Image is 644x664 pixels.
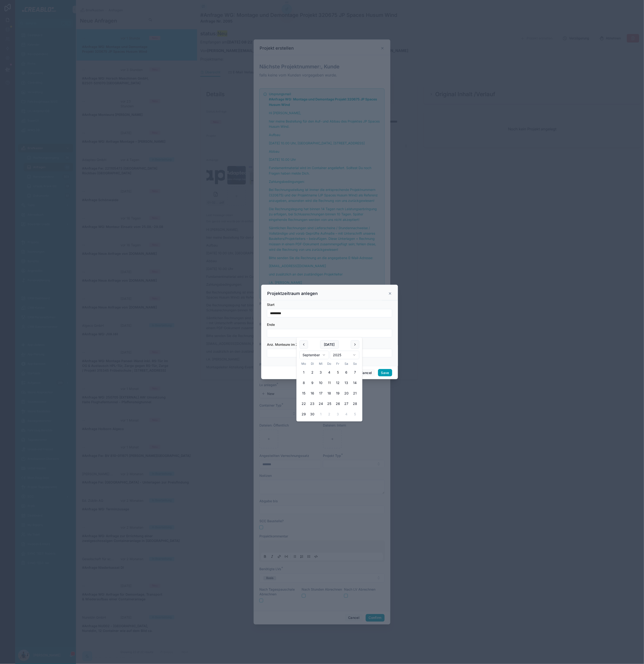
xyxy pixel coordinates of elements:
[308,399,317,408] button: Dienstag, 23. September 2025
[299,399,308,408] button: Montag, 22. September 2025
[342,399,351,408] button: Samstag, 27. September 2025
[325,368,334,377] button: Donnerstag, 4. September 2025
[299,368,308,377] button: Montag, 1. September 2025
[342,368,351,377] button: Samstag, 6. September 2025
[342,361,351,366] th: Samstag
[351,410,359,418] button: Sonntag, 5. Oktober 2025
[351,361,359,366] th: Sonntag
[334,379,342,387] button: Freitag, 12. September 2025
[267,323,275,327] span: Ende
[334,389,342,398] button: Freitag, 19. September 2025
[299,361,359,418] table: September 2025
[334,361,342,366] th: Freitag
[325,399,334,408] button: Donnerstag, 25. September 2025
[334,399,342,408] button: Freitag, 26. September 2025
[308,361,317,366] th: Dienstag
[308,410,317,418] button: Dienstag, 30. September 2025
[320,340,339,349] button: [DATE]
[267,291,318,296] h3: Projektzeitraum anlegen
[351,399,359,408] button: Sonntag, 28. September 2025
[299,389,308,398] button: Montag, 15. September 2025
[299,410,308,418] button: Montag, 29. September 2025
[317,361,325,366] th: Mittwoch
[317,389,325,398] button: Mittwoch, 17. September 2025
[308,389,317,398] button: Dienstag, 16. September 2025
[334,410,342,418] button: Freitag, 3. Oktober 2025
[317,410,325,418] button: Mittwoch, 1. Oktober 2025
[351,368,359,377] button: Sonntag, 7. September 2025
[299,361,308,366] th: Montag
[342,389,351,398] button: Samstag, 20. September 2025
[325,410,334,418] button: Donnerstag, 2. Oktober 2025
[351,379,359,387] button: Sonntag, 14. September 2025
[325,361,334,366] th: Donnerstag
[308,379,317,387] button: Dienstag, 9. September 2025
[342,410,351,418] button: Samstag, 4. Oktober 2025
[299,379,308,387] button: Montag, 8. September 2025
[351,389,359,398] button: Sonntag, 21. September 2025
[267,303,275,307] span: Start
[325,389,334,398] button: Donnerstag, 18. September 2025
[317,399,325,408] button: Mittwoch, 24. September 2025
[357,369,375,377] button: Cancel
[342,379,351,387] button: Samstag, 13. September 2025
[267,342,324,346] span: Anz. Monteure im Zeitraum benötigt
[308,368,317,377] button: Dienstag, 2. September 2025
[334,368,342,377] button: Today, Freitag, 5. September 2025
[378,369,392,377] button: Save
[317,368,325,377] button: Mittwoch, 3. September 2025
[325,379,334,387] button: Donnerstag, 11. September 2025
[317,379,325,387] button: Mittwoch, 10. September 2025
